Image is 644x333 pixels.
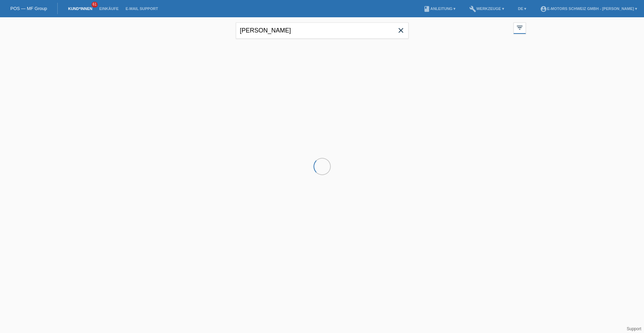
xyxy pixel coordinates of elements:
[236,22,408,39] input: Suche...
[516,24,523,31] i: filter_list
[627,326,641,331] a: Support
[10,6,47,11] a: POS — MF Group
[423,6,430,12] i: book
[420,7,459,11] a: bookAnleitung ▾
[469,6,476,12] i: build
[537,7,641,11] a: account_circleE-Motors Schweiz GmbH - [PERSON_NAME] ▾
[65,7,96,11] a: Kund*innen
[92,2,98,8] span: 61
[540,6,547,12] i: account_circle
[466,7,508,11] a: buildWerkzeuge ▾
[397,26,405,35] i: close
[515,7,530,11] a: DE ▾
[122,7,162,11] a: E-Mail Support
[96,7,122,11] a: Einkäufe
